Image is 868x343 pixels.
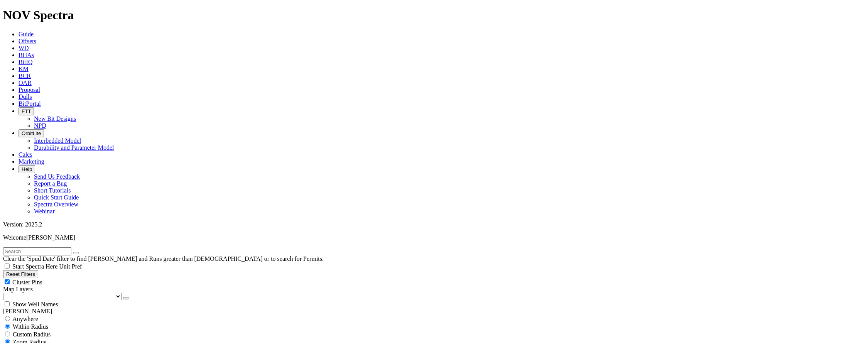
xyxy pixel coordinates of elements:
span: [PERSON_NAME] [26,234,75,241]
button: FTT [19,107,34,115]
span: Help [22,166,32,172]
a: Quick Start Guide [34,194,79,201]
a: Interbedded Model [34,137,81,144]
span: Map Layers [3,286,33,292]
a: NPD [34,122,46,129]
button: OrbitLite [19,129,44,137]
span: Clear the 'Spud Date' filter to find [PERSON_NAME] and Runs greater than [DEMOGRAPHIC_DATA] or to... [3,255,324,262]
p: Welcome [3,234,865,241]
a: Dulls [19,93,32,100]
span: Cluster Pins [12,279,42,286]
a: BHAs [19,52,34,58]
a: Spectra Overview [34,201,78,208]
button: Help [19,165,35,173]
a: BCR [19,73,31,79]
span: Unit Pref [59,263,82,270]
a: Marketing [19,158,44,165]
a: Offsets [19,38,36,44]
span: OrbitLite [22,130,41,136]
a: WD [19,45,29,51]
span: Anywhere [12,316,38,322]
a: OAR [19,79,32,86]
input: Search [3,247,71,255]
span: FTT [22,108,31,114]
a: Proposal [19,86,40,93]
input: Start Spectra Here [5,264,10,269]
a: BitPortal [19,100,41,107]
a: Webinar [34,208,55,215]
span: Start Spectra Here [12,263,57,270]
a: KM [19,66,29,72]
a: Guide [19,31,34,37]
div: Version: 2025.2 [3,221,865,228]
button: Reset Filters [3,270,38,278]
span: Show Well Names [12,301,58,308]
span: Custom Radius [13,331,51,338]
div: [PERSON_NAME] [3,308,865,315]
a: Report a Bug [34,180,67,187]
a: New Bit Designs [34,115,76,122]
a: Send Us Feedback [34,173,80,180]
span: Within Radius [13,323,48,330]
h1: NOV Spectra [3,8,865,22]
a: Short Tutorials [34,187,71,194]
a: Calcs [19,151,32,158]
a: BitIQ [19,59,32,65]
a: Durability and Parameter Model [34,144,114,151]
